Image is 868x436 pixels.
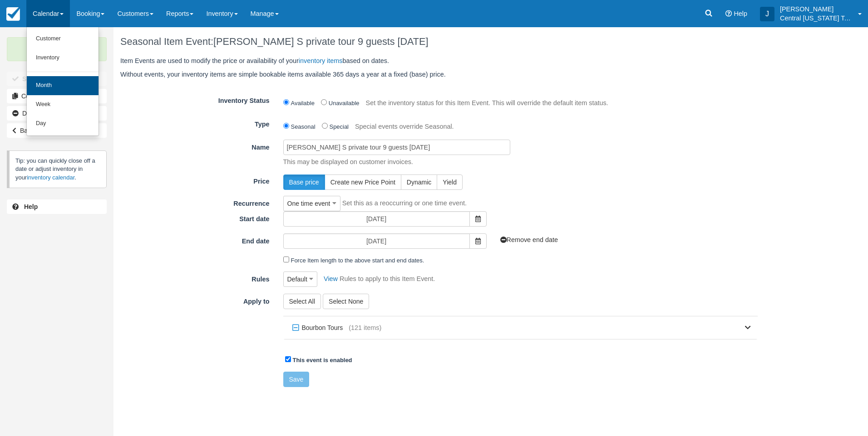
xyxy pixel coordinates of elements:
button: Default [283,271,318,287]
img: checkfront-main-nav-mini-logo.png [6,7,20,21]
span: Base price [289,179,319,186]
label: Recurrence [113,196,276,208]
p: Set the inventory status for this Item Event. This will override the default item status. [366,96,608,111]
label: End date [113,233,276,246]
label: Seasonal [291,123,316,130]
b: Help [24,203,38,210]
label: Force Item length to the above start and end dates. [291,257,424,264]
span: (121 items) [349,323,381,333]
label: Apply to [113,294,276,306]
label: Special [330,123,349,130]
p: Tip: you can quickly close off a date or adjust inventory in your . [7,150,107,188]
ul: Calendar [26,27,99,136]
a: Help [7,199,107,214]
label: Price [113,174,276,186]
label: Start date [113,211,276,224]
a: Disable [7,106,107,121]
p: Without events, your inventory items are simple bookable items available 365 days a year at a fix... [120,70,758,79]
span: Create new Price Point [330,179,395,186]
span: Yield [443,179,457,186]
label: Rules [113,271,276,284]
a: inventory calendar [27,174,74,181]
p: Updated! [7,37,107,61]
p: [PERSON_NAME] [780,5,853,14]
button: Save [283,372,310,387]
label: Type [113,116,276,129]
span: Dynamic [407,179,431,186]
button: Save [7,72,107,86]
label: Inventory Status [113,93,276,106]
i: Help [725,10,732,17]
p: Rules to apply to this Item Event. [340,274,435,284]
a: Back to Events [7,123,107,138]
p: This may be displayed on customer invoices. [276,157,758,167]
button: One time event [283,196,340,211]
a: Month [27,76,99,95]
p: Special events override Seasonal. [355,120,454,134]
a: Day [27,114,99,133]
strong: This event is enabled [293,357,352,363]
a: Copy [7,89,107,103]
span: One time event [287,199,330,208]
span: Help [734,10,747,17]
label: Bourbon Tours [290,321,349,334]
a: Week [27,95,99,114]
button: Dynamic [401,174,437,190]
p: Item Events are used to modify the price or availability of your based on dates. [120,56,758,66]
a: Inventory [27,48,99,68]
span: Default [287,275,307,284]
b: Save [22,75,37,82]
a: View [319,275,338,282]
h1: Seasonal Item Event: [120,36,758,47]
a: Remove end date [500,236,558,243]
button: Yield [437,174,463,190]
button: Select None [323,294,369,309]
p: Central [US_STATE] Tours [780,14,853,23]
div: J [760,7,774,21]
p: Set this as a reoccurring or one time event. [342,199,467,208]
button: Select All [283,294,321,309]
label: Available [291,100,315,107]
label: Name [113,140,276,152]
a: inventory items [299,57,343,64]
button: Create new Price Point [325,174,401,190]
button: Base price [283,174,325,190]
a: Customer [27,29,99,48]
label: Unavailable [329,100,360,107]
span: [PERSON_NAME] S private tour 9 guests [DATE] [213,36,428,47]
